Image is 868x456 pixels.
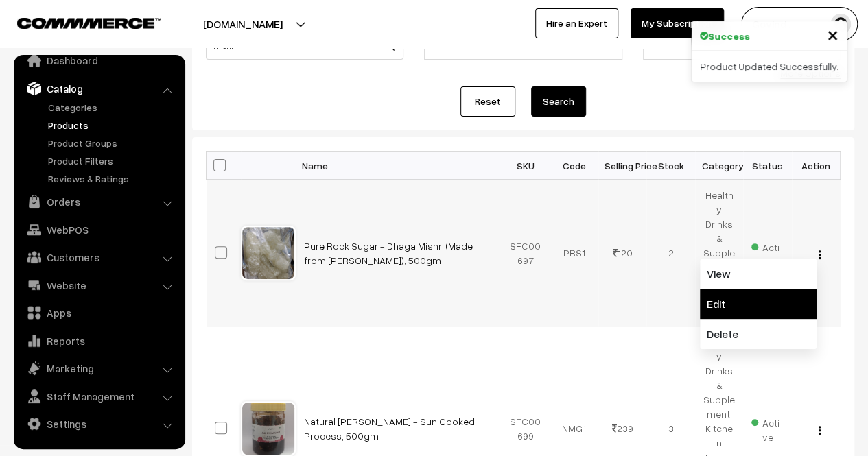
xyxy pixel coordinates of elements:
a: Marketing [17,356,180,381]
a: View [700,259,817,289]
a: Reset [460,86,515,117]
a: WebPOS [17,217,180,242]
a: Dashboard [17,48,180,73]
th: Action [792,152,841,180]
a: Pure Rock Sugar - Dhaga Mishri (Made from [PERSON_NAME]), 500gm [304,240,473,266]
span: Active [751,412,784,444]
a: Categories [45,100,180,115]
button: [DOMAIN_NAME] [155,7,331,41]
a: Customers [17,245,180,269]
img: Menu [819,426,821,435]
a: Staff Management [17,384,180,409]
a: Reviews & Ratings [45,171,180,186]
span: Active [751,237,784,269]
a: Catalog [17,76,180,101]
a: Products [45,118,180,132]
img: user [830,14,851,34]
td: SFC00697 [502,180,550,326]
a: Natural [PERSON_NAME] - Sun Cooked Process, 500gm [304,416,475,442]
a: Hire an Expert [535,8,618,38]
th: Stock [646,152,695,180]
th: Code [550,152,598,180]
td: 2 [646,180,695,326]
img: COMMMERCE [17,18,161,28]
a: COMMMERCE [17,14,137,30]
a: Edit [700,289,817,319]
th: SKU [502,152,550,180]
th: Category [695,152,744,180]
button: Close [827,24,838,45]
span: × [827,21,838,47]
th: Name [296,152,502,180]
a: Delete [700,319,817,349]
a: Reports [17,328,180,353]
strong: Success [708,29,750,43]
td: 120 [598,180,647,326]
a: My Subscription [631,8,724,38]
a: Apps [17,300,180,325]
th: Status [743,152,792,180]
button: Govind . [741,7,858,41]
td: PRS1 [550,180,598,326]
div: Product Updated Successfully. [692,51,847,82]
a: Product Groups [45,136,180,150]
a: Orders [17,189,180,214]
a: Settings [17,411,180,436]
a: Website [17,273,180,298]
th: Selling Price [598,152,647,180]
a: Product Filters [45,154,180,168]
td: Healthy Drinks & Supplement, Kitchen Items [695,180,744,326]
img: Menu [819,250,821,259]
button: Search [531,86,586,117]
